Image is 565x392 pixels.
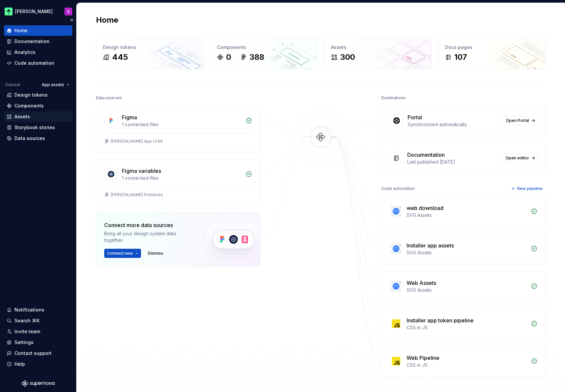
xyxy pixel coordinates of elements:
div: Analytics [14,49,35,56]
button: Contact support [4,348,72,358]
div: Home [14,27,28,34]
a: Documentation [4,36,72,47]
span: Connect new [107,251,133,256]
a: Open Portal [503,116,537,125]
a: Design tokens [4,90,72,100]
a: Invite team [4,326,72,337]
div: Design tokens [14,92,48,98]
div: Synchronized automatically [408,121,499,128]
div: Components [217,44,311,51]
div: Code automation [14,60,54,66]
div: Bring all your design system data together. [104,230,193,243]
a: Figma1 connected files[PERSON_NAME] App UI Kit [96,105,260,152]
div: Figma [122,113,137,121]
div: Settings [14,339,34,346]
div: 300 [340,52,355,62]
div: Data sources [14,135,45,142]
div: Data sources [96,93,122,103]
h2: Home [96,15,118,25]
div: Search ⌘K [14,317,39,324]
div: 445 [112,52,128,62]
a: Code automation [4,58,72,68]
span: New pipeline [517,186,543,191]
button: Help [4,359,72,369]
div: Documentation [407,151,445,159]
div: web download [407,204,443,212]
div: SVG Assets [407,212,527,219]
a: Assets300 [324,37,432,69]
a: Storybook stories [4,122,72,133]
div: [PERSON_NAME] App UI Kit [111,139,163,144]
div: 388 [249,52,264,62]
div: SVG Assets [407,287,527,293]
div: 1 connected files [122,121,242,128]
a: Assets [4,111,72,122]
span: App assets [42,82,64,87]
button: New pipeline [509,184,546,193]
div: Contact support [14,350,52,357]
div: Web Assets [407,279,436,287]
div: Web Pipeline [407,354,439,362]
div: Docs pages [445,44,539,51]
div: [PERSON_NAME] [15,8,53,15]
div: Assets [14,113,30,120]
div: S [67,9,70,14]
button: Collapse sidebar [67,15,76,25]
div: Code automation [381,184,415,193]
a: Components0388 [210,37,318,69]
div: Components [14,103,44,109]
div: 0 [226,52,231,62]
div: 1 connected files [122,175,242,181]
a: Settings [4,337,72,348]
a: Home [4,25,72,36]
div: Assets [331,44,425,51]
div: Destinations [381,93,406,103]
div: 107 [454,52,467,62]
div: Portal [408,113,422,121]
button: Connect new [104,249,141,258]
a: Open editor [503,153,537,163]
div: Last published [DATE] [407,159,499,165]
svg: Supernova Logo [22,380,55,387]
div: [PERSON_NAME] Primitives [111,192,163,197]
button: Search ⌘K [4,315,72,326]
div: Help [14,361,25,367]
a: Analytics [4,47,72,58]
button: Dismiss [145,249,166,258]
div: CSS in JS [407,362,527,368]
span: Dismiss [148,251,163,256]
div: Documentation [14,38,50,45]
button: App assets [39,80,72,89]
div: SVG Assets [407,249,527,256]
a: Data sources [4,133,72,144]
div: CSS in JS [407,324,527,331]
button: Notifications [4,305,72,315]
div: Notifications [14,307,44,313]
div: Invite team [14,328,40,335]
span: Open Portal [506,118,529,123]
a: Design tokens445 [96,37,203,69]
button: [PERSON_NAME]S [1,4,75,18]
div: Installer app token pipeline [407,316,474,324]
a: Figma variables1 connected files[PERSON_NAME] Primitives [96,159,260,206]
div: Figma variables [122,167,161,175]
div: Design tokens [103,44,197,51]
a: Components [4,101,72,111]
div: Storybook stories [14,124,55,131]
span: Open editor [506,155,529,161]
a: Docs pages107 [438,37,546,69]
div: Dataset [5,82,20,87]
img: f96ba1ec-f50a-46f8-b004-b3e0575dda59.png [5,8,12,15]
div: Connect more data sources [104,221,193,229]
div: Installer app assets [407,242,454,249]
